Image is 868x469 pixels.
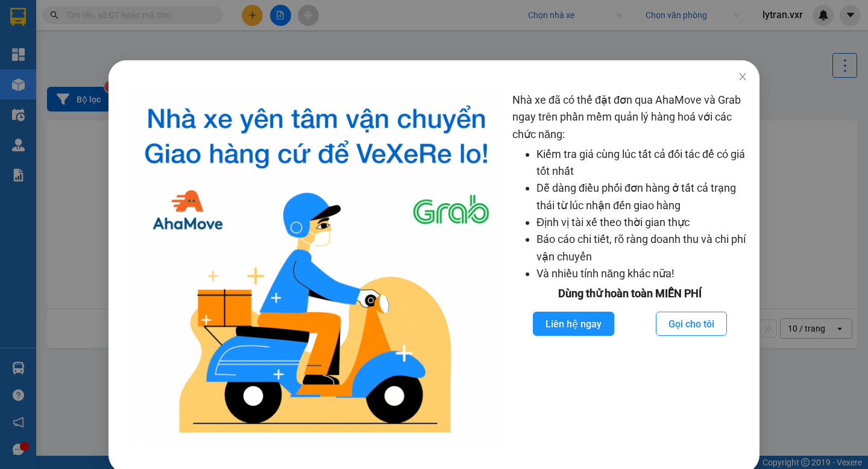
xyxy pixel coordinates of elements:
span: Gọi cho tôi [668,316,714,332]
li: Và nhiều tính năng khác nữa! [536,265,747,282]
div: Dùng thử hoàn toàn MIỄN PHÍ [512,285,747,302]
button: Close [726,60,759,94]
div: Nhà xe đã có thể đặt đơn qua AhaMove và Grab ngay trên phần mềm quản lý hàng hoá với các chức năng: [512,92,747,443]
button: Gọi cho tôi [656,312,727,336]
li: Báo cáo chi tiết, rõ ràng doanh thu và chi phí vận chuyển [536,231,747,265]
span: close [738,72,747,81]
li: Dễ dàng điều phối đơn hàng ở tất cả trạng thái từ lúc nhận đến giao hàng [536,180,747,214]
li: Định vị tài xế theo thời gian thực [536,214,747,231]
button: Liên hệ ngay [533,312,614,336]
img: logo [130,92,503,443]
span: Liên hệ ngay [546,316,602,332]
li: Kiểm tra giá cùng lúc tất cả đối tác để có giá tốt nhất [536,146,747,180]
